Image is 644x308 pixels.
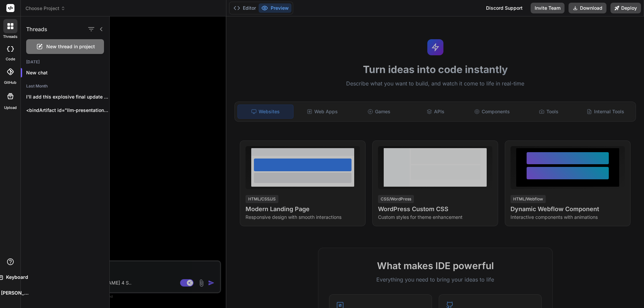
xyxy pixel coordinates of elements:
[26,69,109,76] p: New chat
[6,56,15,62] label: code
[3,274,28,281] p: Keyboard
[46,43,95,50] span: New thread in project
[21,59,109,65] h2: [DATE]
[3,34,17,40] label: threads
[26,107,109,114] p: <bindArtifact id="llm-presentation" title="LLM Introduction PowerPoint Presentation"> <bindAction...
[26,94,109,100] p: I'll add this explosive final update showing...
[26,25,47,33] h1: Threads
[21,83,109,89] h2: Last Month
[259,3,291,13] button: Preview
[4,80,16,85] label: GitHub
[610,3,641,13] button: Deploy
[4,105,17,111] label: Upload
[569,3,606,13] button: Download
[482,3,527,13] div: Discord Support
[231,3,259,13] button: Editor
[25,5,65,12] span: Choose Project
[531,3,565,13] button: Invite Team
